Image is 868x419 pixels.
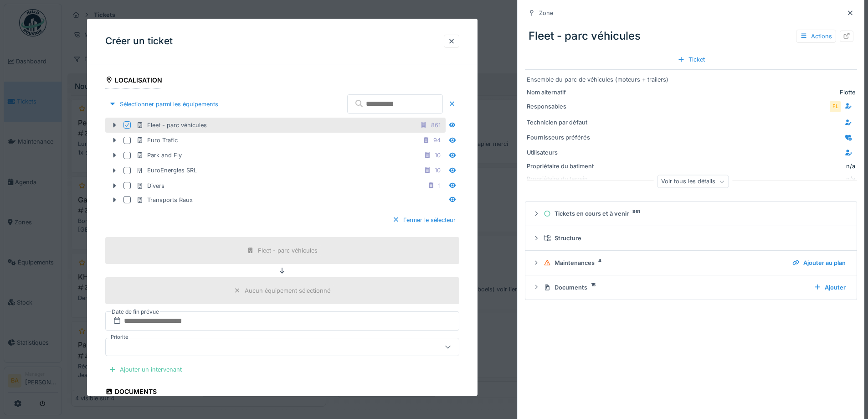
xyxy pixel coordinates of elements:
div: n/a [846,162,855,171]
div: Documents [544,283,806,292]
div: Fermer le sélecteur [389,214,459,226]
div: Transports Raux [136,196,193,204]
div: Tickets en cours et à venir [544,209,846,218]
h3: Créer un ticket [105,36,173,47]
div: Aucun équipement sélectionné [245,286,330,295]
div: Technicien par défaut [527,118,597,127]
div: Localisation [105,73,163,89]
div: Actions [796,30,836,43]
div: Responsables [527,102,597,111]
div: Flotte [601,88,855,97]
div: Ticket [674,53,709,66]
div: Propriétaire du batiment [527,162,597,171]
div: Park and Fly [136,151,182,160]
div: Fleet - parc véhicules [258,246,318,255]
div: 861 [431,121,441,129]
div: FL [829,100,842,113]
div: Utilisateurs [527,148,597,157]
div: Nom alternatif [527,88,597,97]
div: Fleet - parc véhicules [525,24,857,48]
div: Voir tous les détails [657,175,729,188]
label: Date de fin prévue [111,307,160,317]
div: Fournisseurs préférés [527,133,597,142]
summary: Structure [529,230,853,247]
div: Divers [136,181,164,190]
div: Ajouter [810,281,849,294]
div: Structure [544,234,846,243]
div: 94 [433,136,441,145]
div: Maintenances [544,259,785,267]
summary: Tickets en cours et à venir861 [529,205,853,222]
div: Documents [105,385,157,400]
div: Ajouter un intervenant [105,363,185,376]
div: Ajouter au plan [789,257,849,269]
summary: Documents15Ajouter [529,279,853,296]
div: Sélectionner parmi les équipements [105,98,222,110]
div: Zone [539,9,553,17]
div: EuroEnergies SRL [136,166,197,175]
div: Euro Trafic [136,136,178,145]
div: 10 [435,151,441,160]
div: Fleet - parc véhicules [136,121,207,129]
div: 1 [438,181,441,190]
summary: Maintenances4Ajouter au plan [529,254,853,271]
div: Ensemble du parc de véhicules (moteurs + trailers) [527,75,855,84]
label: Priorité [109,333,130,341]
div: 10 [435,166,441,175]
